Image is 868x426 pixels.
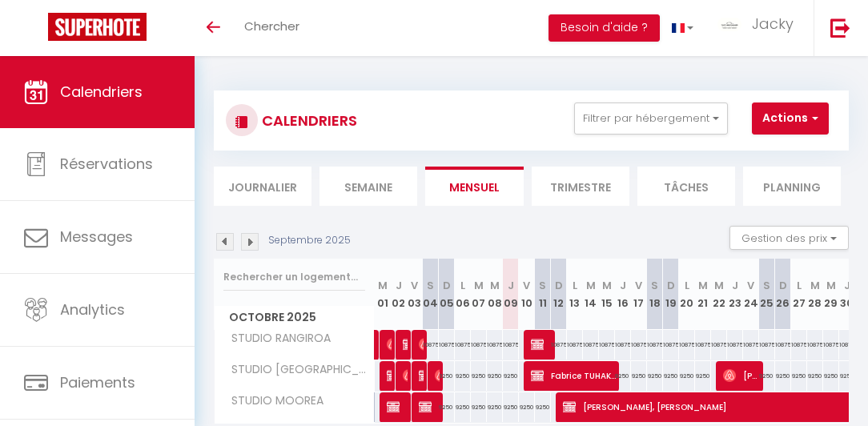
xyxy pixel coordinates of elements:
th: 19 [663,259,679,330]
li: Planning [743,167,841,206]
abbr: J [732,278,738,293]
th: 10 [519,259,535,330]
abbr: D [667,278,675,293]
th: 15 [599,259,615,330]
abbr: J [508,278,514,293]
div: 9250 [631,361,647,391]
span: Fabrice TUHAKAMARU [531,360,617,391]
th: 01 [375,259,391,330]
span: STUDIO [GEOGRAPHIC_DATA] [217,361,377,379]
th: 29 [823,259,839,330]
div: 9250 [647,361,663,391]
li: Journalier [214,167,311,206]
th: 26 [775,259,791,330]
th: 14 [583,259,599,330]
div: 9250 [503,392,519,422]
abbr: L [685,278,689,293]
div: 9250 [503,361,519,391]
div: 10875 [487,330,503,360]
span: Octobre 2025 [215,306,374,329]
th: 04 [423,259,439,330]
span: [PERSON_NAME] [723,360,761,391]
abbr: L [460,278,465,293]
div: 9250 [823,361,839,391]
div: 10875 [775,330,791,360]
span: Réservations [60,154,153,174]
abbr: L [797,278,802,293]
th: 12 [551,259,567,330]
th: 05 [439,259,455,330]
img: Super Booking [48,13,147,41]
input: Rechercher un logement... [223,263,365,291]
div: 10875 [711,330,727,360]
abbr: S [539,278,546,293]
abbr: D [443,278,451,293]
div: 10875 [455,330,471,360]
div: 9250 [839,361,855,391]
span: STUDIO MOOREA [217,392,328,410]
abbr: M [586,278,596,293]
span: Paiements [60,372,135,392]
abbr: M [698,278,708,293]
th: 06 [455,259,471,330]
span: [PERSON_NAME], [PERSON_NAME] [531,329,553,360]
div: 9250 [807,361,823,391]
div: 10875 [807,330,823,360]
abbr: V [523,278,530,293]
span: [PERSON_NAME], [PERSON_NAME] [419,360,424,391]
div: 10875 [727,330,743,360]
span: Analytics [60,299,125,319]
th: 08 [487,259,503,330]
th: 28 [807,259,823,330]
div: 9250 [487,361,503,391]
span: STUDIO RANGIROA [217,330,335,348]
abbr: V [635,278,642,293]
div: 10875 [567,330,583,360]
span: [PERSON_NAME], [PERSON_NAME] [419,392,440,422]
div: 9250 [455,361,471,391]
abbr: M [378,278,388,293]
span: [PERSON_NAME] [403,360,408,391]
div: 10875 [423,330,439,360]
abbr: S [427,278,434,293]
th: 30 [839,259,855,330]
span: [PERSON_NAME] [435,360,440,391]
div: 9250 [487,392,503,422]
div: 10875 [791,330,807,360]
div: 9250 [519,392,535,422]
div: 10875 [439,330,455,360]
img: logout [830,18,850,38]
div: 9250 [615,361,631,391]
span: Raihiti TAVAEARII, Pearl [PERSON_NAME] HEREVERI [PERSON_NAME] [403,329,408,360]
abbr: M [826,278,836,293]
div: 9250 [759,361,775,391]
abbr: J [396,278,402,293]
abbr: J [844,278,850,293]
div: 10875 [599,330,615,360]
div: 9250 [775,361,791,391]
span: Jacky [752,14,794,34]
th: 07 [471,259,487,330]
span: [PERSON_NAME] [387,329,392,360]
div: 10875 [471,330,487,360]
h3: CALENDRIERS [258,102,357,139]
div: 10875 [583,330,599,360]
th: 09 [503,259,519,330]
div: 10875 [551,330,567,360]
abbr: D [779,278,787,293]
abbr: S [651,278,658,293]
th: 23 [727,259,743,330]
th: 25 [759,259,775,330]
li: Mensuel [425,167,523,206]
th: 13 [567,259,583,330]
span: Chercher [244,18,299,34]
div: 9250 [439,361,455,391]
span: [PERSON_NAME], [PERSON_NAME] [387,360,392,391]
th: 16 [615,259,631,330]
th: 22 [711,259,727,330]
th: 18 [647,259,663,330]
div: 10875 [743,330,759,360]
div: 10875 [695,330,711,360]
span: Messages [60,227,133,247]
div: 9250 [663,361,679,391]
